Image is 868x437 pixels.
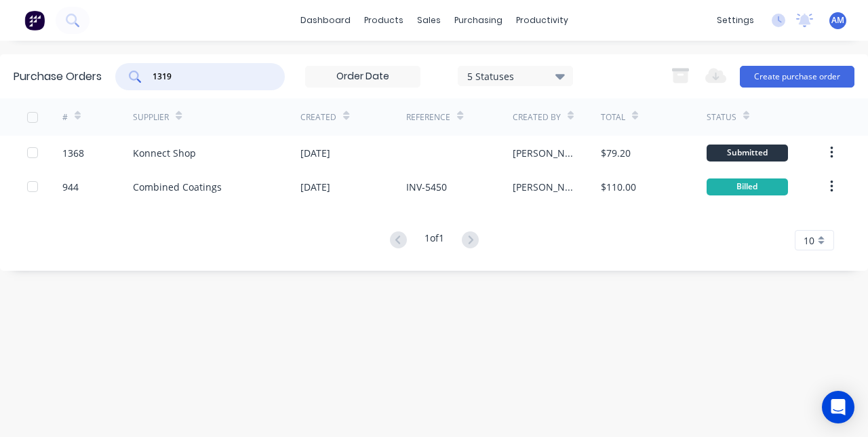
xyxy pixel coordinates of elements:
div: purchasing [448,10,509,31]
input: Order Date [306,66,420,87]
img: Factory [24,10,45,31]
div: $79.20 [601,146,631,160]
div: [PERSON_NAME] [513,146,574,160]
div: Submitted [707,145,788,161]
div: Created [300,111,336,123]
div: Konnect Shop [133,146,196,160]
div: Total [601,111,625,123]
div: Open Intercom Messenger [822,391,854,423]
div: sales [410,10,448,31]
div: Status [707,111,736,123]
div: productivity [509,10,575,31]
div: 5 Statuses [467,69,564,83]
div: [DATE] [300,180,330,194]
div: 944 [62,180,79,194]
div: Reference [406,111,450,123]
div: Billed [707,178,788,195]
div: Created By [513,111,561,123]
button: Create purchase order [740,66,854,88]
div: Combined Coatings [133,180,222,194]
div: 1368 [62,146,84,160]
a: dashboard [294,10,357,31]
div: Purchase Orders [14,69,102,85]
div: settings [710,10,761,31]
div: products [357,10,410,31]
span: 10 [804,233,814,248]
div: 1 of 1 [425,231,444,250]
input: Search purchase orders... [151,70,264,83]
div: $110.00 [601,180,636,194]
div: INV-5450 [406,180,447,194]
div: Supplier [133,111,169,123]
div: # [62,111,68,123]
div: [DATE] [300,146,330,160]
span: AM [831,14,844,26]
div: [PERSON_NAME] [513,180,574,194]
